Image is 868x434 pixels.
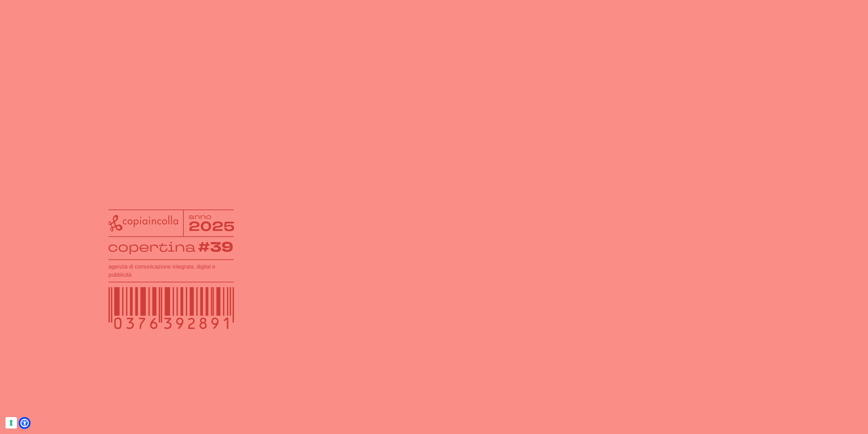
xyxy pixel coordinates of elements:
[108,238,195,256] tspan: copertina
[20,419,29,427] a: Open Accessibility Menu
[5,417,17,429] button: Le tue preferenze relative al consenso per le tecnologie di tracciamento
[189,217,235,235] tspan: 2025
[198,238,233,257] tspan: #39
[189,212,212,221] tspan: anno
[108,263,234,279] h1: agenzia di comunicazione integrata, digital e pubblicità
